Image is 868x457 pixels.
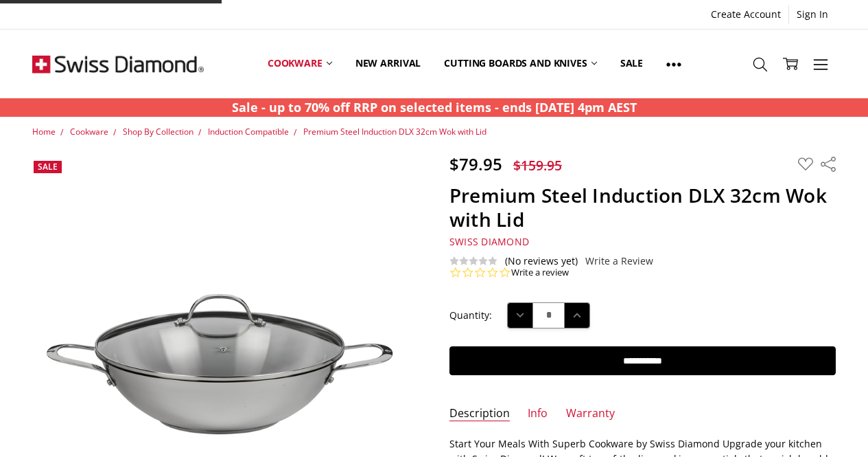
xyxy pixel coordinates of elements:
[38,161,58,172] span: Sale
[528,406,548,422] a: Info
[32,30,204,98] img: Free Shipping On Every Order
[344,33,432,94] a: New arrival
[449,153,502,175] span: $79.95
[449,308,492,323] label: Quantity:
[511,267,569,279] a: Write a review
[256,33,344,94] a: Cookware
[505,256,578,267] span: (No reviews yet)
[208,126,289,137] a: Induction Compatible
[32,126,56,137] a: Home
[70,126,108,137] a: Cookware
[123,126,193,137] a: Shop By Collection
[609,33,655,94] a: Sale
[232,99,637,115] strong: Sale - up to 70% off RRP on selected items - ends [DATE] 4pm AEST
[585,256,653,267] a: Write a Review
[703,5,788,24] a: Create Account
[449,183,836,232] h1: Premium Steel Induction DLX 32cm Wok with Lid
[655,33,693,95] a: Show All
[303,126,486,137] a: Premium Steel Induction DLX 32cm Wok with Lid
[449,235,529,248] span: Swiss Diamond
[432,33,609,94] a: Cutting boards and knives
[449,406,510,422] a: Description
[789,5,836,24] a: Sign In
[566,406,615,422] a: Warranty
[513,156,562,175] span: $159.95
